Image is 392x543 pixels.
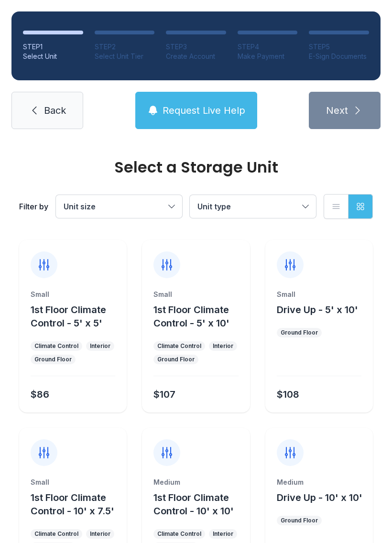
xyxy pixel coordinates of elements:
div: Select Unit [23,52,83,61]
span: Unit type [197,202,231,211]
div: Select a Storage Unit [19,160,373,175]
div: Create Account [166,52,226,61]
div: Ground Floor [157,356,195,363]
div: STEP 5 [309,42,369,52]
div: Climate Control [34,530,78,538]
span: 1st Floor Climate Control - 10' x 10' [153,492,234,517]
div: Medium [277,478,361,487]
div: Small [153,290,238,299]
div: Interior [90,342,110,350]
button: 1st Floor Climate Control - 10' x 7.5' [31,491,123,518]
div: STEP 2 [95,42,155,52]
span: Drive Up - 5' x 10' [277,304,358,315]
div: STEP 1 [23,42,83,52]
div: Make Payment [238,52,298,61]
span: Unit size [64,202,96,211]
div: Climate Control [157,342,201,350]
button: Drive Up - 5' x 10' [277,303,358,316]
div: $107 [153,388,175,401]
div: Small [31,290,115,299]
div: STEP 4 [238,42,298,52]
span: Next [326,104,348,117]
div: $86 [31,388,49,401]
div: Small [277,290,361,299]
div: Interior [90,530,110,538]
button: Unit type [190,195,316,218]
span: 1st Floor Climate Control - 5' x 5' [31,304,106,329]
button: Unit size [56,195,182,218]
div: Filter by [19,201,48,212]
div: Interior [213,530,233,538]
div: Select Unit Tier [95,52,155,61]
div: Medium [153,478,238,487]
span: Drive Up - 10' x 10' [277,492,362,503]
div: Small [31,478,115,487]
button: 1st Floor Climate Control - 5' x 5' [31,303,123,330]
div: Ground Floor [281,517,318,524]
button: 1st Floor Climate Control - 5' x 10' [153,303,246,330]
div: Climate Control [157,530,201,538]
div: STEP 3 [166,42,226,52]
button: Drive Up - 10' x 10' [277,491,362,504]
span: 1st Floor Climate Control - 10' x 7.5' [31,492,114,517]
button: 1st Floor Climate Control - 10' x 10' [153,491,246,518]
span: Request Live Help [163,104,245,117]
span: Back [44,104,66,117]
div: Interior [213,342,233,350]
div: $108 [277,388,299,401]
div: Climate Control [34,342,78,350]
div: E-Sign Documents [309,52,369,61]
span: 1st Floor Climate Control - 5' x 10' [153,304,229,329]
div: Ground Floor [34,356,72,363]
div: Ground Floor [281,329,318,337]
